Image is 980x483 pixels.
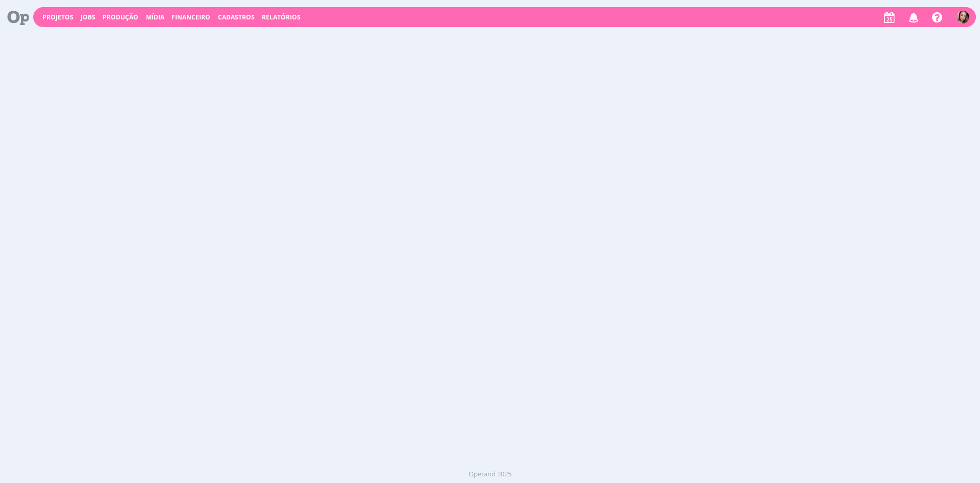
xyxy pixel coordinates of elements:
[78,13,99,21] button: Jobs
[146,13,164,21] a: Mídia
[42,13,73,21] a: Projetos
[103,13,138,21] a: Produção
[100,13,141,21] button: Produção
[171,13,210,21] a: Financeiro
[262,13,301,21] a: Relatórios
[168,13,213,21] button: Financeiro
[957,11,969,24] img: T
[39,13,77,21] button: Projetos
[215,13,258,21] button: Cadastros
[218,13,255,21] span: Cadastros
[81,13,95,21] a: Jobs
[956,8,970,26] button: T
[143,13,167,21] button: Mídia
[259,13,304,21] button: Relatórios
